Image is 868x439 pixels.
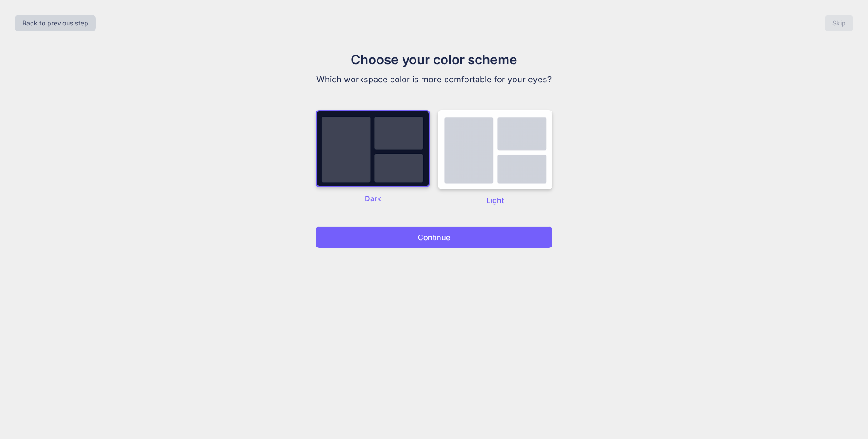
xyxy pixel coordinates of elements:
button: Skip [825,15,853,31]
img: dark [316,110,430,187]
h1: Choose your color scheme [279,50,589,69]
p: Which workspace color is more comfortable for your eyes? [279,73,589,86]
p: Light [438,195,552,206]
p: Dark [316,193,430,204]
button: Continue [316,226,552,248]
p: Continue [418,232,450,243]
button: Back to previous step [15,15,96,31]
img: dark [438,110,552,189]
